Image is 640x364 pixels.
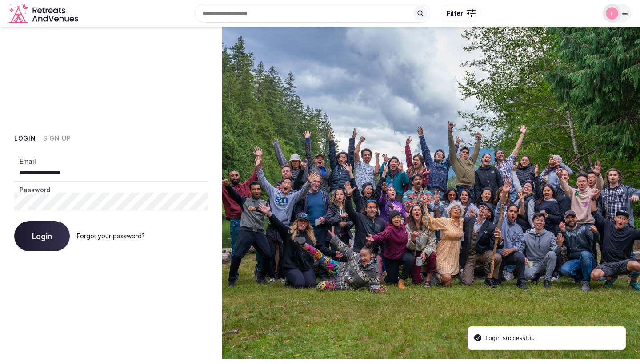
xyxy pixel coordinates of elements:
span: Filter [447,9,463,18]
div: Login successful. [485,334,535,343]
svg: Retreats and Venues company logo [9,4,80,24]
a: Visit the homepage [9,4,80,24]
span: Login [32,232,52,241]
a: Forgot your password? [77,232,145,240]
button: Sign Up [43,134,71,143]
button: Login [14,134,36,143]
button: Login [14,221,70,251]
button: Filter [441,5,481,22]
img: events3 [606,7,618,20]
img: My Account Background [222,27,640,359]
